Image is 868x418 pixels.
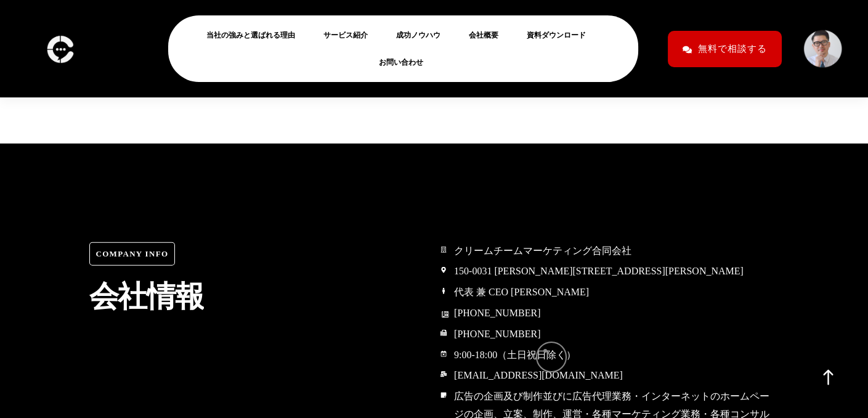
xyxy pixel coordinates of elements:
span: 無料で相談する [698,38,767,60]
span: 9:00-18:00（土日祝日除く） [451,346,576,364]
a: 資料ダウンロード [527,28,596,43]
span: 150-0031 [PERSON_NAME][STREET_ADDRESS][PERSON_NAME] [451,263,744,281]
div: 情 [147,281,176,313]
div: 会 [89,281,118,313]
div: 社 [118,281,147,313]
img: logo-c [43,31,77,67]
a: 会社概要 [469,28,508,43]
a: logo-c [43,43,77,53]
a: 無料で相談する [668,31,782,67]
span: [PHONE_NUMBER] [451,326,540,343]
span: Company Info [89,242,176,266]
a: サービス紹介 [323,28,378,43]
a: 成功ノウハウ [396,28,450,43]
span: クリームチームマーケティング合同会社 [451,242,631,260]
span: 代表 兼 CEO [PERSON_NAME] [451,284,589,301]
div: 報 [175,281,204,313]
a: お問い合わせ [379,55,433,70]
span: [PHONE_NUMBER] [451,305,540,322]
a: 当社の強みと選ばれる理由 [206,28,305,43]
span: [EMAIL_ADDRESS][DOMAIN_NAME] [451,367,623,385]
